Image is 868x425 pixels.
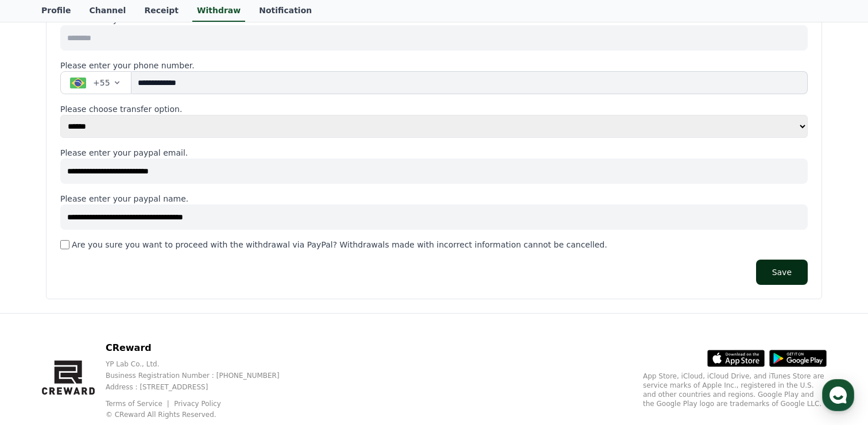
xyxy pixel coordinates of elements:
a: Settings [148,330,220,358]
p: CReward [106,341,298,355]
button: Save [756,260,808,285]
label: Are you sure you want to proceed with the withdrawal via PayPal? Withdrawals made with incorrect ... [72,239,607,250]
p: © CReward All Rights Reserved. [106,410,298,419]
p: Please enter your paypal name. [60,193,808,204]
a: Messages [76,330,148,358]
a: Terms of Service [106,400,171,408]
a: Home [3,330,76,358]
span: Home [29,347,49,356]
p: Please enter your phone number. [60,60,808,71]
span: Messages [95,347,129,357]
p: Business Registration Number : [PHONE_NUMBER] [106,371,298,380]
p: Please enter your paypal email. [60,147,808,159]
p: App Store, iCloud, iCloud Drive, and iTunes Store are service marks of Apple Inc., registered in ... [643,372,827,408]
a: Privacy Policy [174,400,221,408]
p: YP Lab Co., Ltd. [106,360,298,369]
p: Address : [STREET_ADDRESS] [106,382,298,392]
span: +55 [93,77,110,88]
span: Settings [170,347,198,356]
p: Please choose transfer option. [60,103,808,115]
